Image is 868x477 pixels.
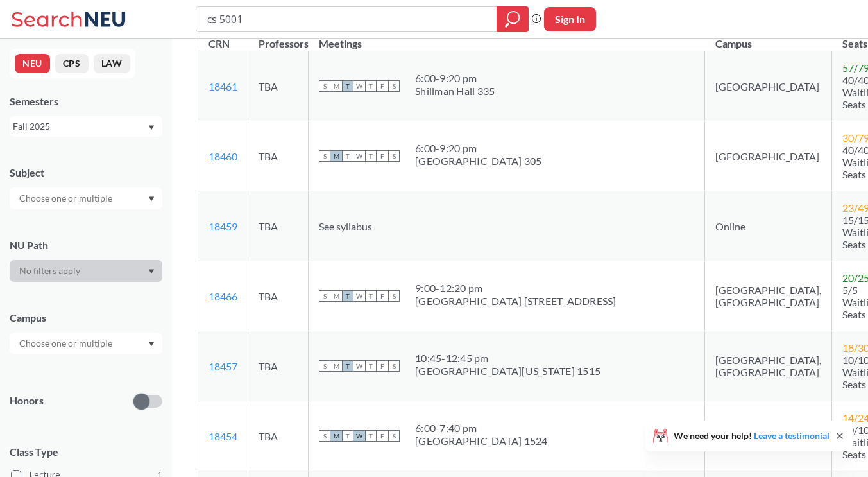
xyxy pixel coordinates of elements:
td: TBA [248,331,309,401]
span: S [319,430,330,442]
span: M [330,290,342,302]
div: 9:00 - 12:20 pm [415,282,617,295]
td: Online [705,191,832,261]
a: 18466 [208,290,237,302]
div: magnifying glass [497,6,529,32]
span: M [330,80,342,92]
button: LAW [94,54,130,73]
svg: Dropdown arrow [148,125,155,130]
a: 18461 [208,80,237,92]
button: NEU [15,54,50,73]
input: Class, professor, course number, "phrase" [206,8,488,30]
div: Dropdown arrow [10,187,162,209]
div: Subject [10,166,162,180]
span: S [388,290,400,302]
span: M [330,150,342,162]
span: See syllabus [319,220,372,232]
span: M [330,430,342,442]
svg: Dropdown arrow [148,269,155,274]
td: [GEOGRAPHIC_DATA], [GEOGRAPHIC_DATA] [705,261,832,331]
a: 18454 [208,430,237,442]
div: CRN [208,37,230,51]
span: T [365,430,377,442]
span: S [388,80,400,92]
span: M [330,360,342,372]
div: 6:00 - 7:40 pm [415,422,548,435]
span: F [377,150,388,162]
p: Honors [10,394,44,408]
div: Campus [10,311,162,325]
td: TBA [248,401,309,471]
span: F [377,290,388,302]
svg: Dropdown arrow [148,342,155,347]
span: T [342,360,353,372]
span: T [365,290,377,302]
span: S [319,80,330,92]
span: Class Type [10,445,162,459]
span: T [342,80,353,92]
td: [GEOGRAPHIC_DATA] [705,121,832,191]
td: TBA [248,261,309,331]
div: 10:45 - 12:45 pm [415,352,600,365]
span: W [353,80,365,92]
div: NU Path [10,238,162,252]
span: S [388,360,400,372]
span: T [365,80,377,92]
td: TBA [248,191,309,261]
div: [GEOGRAPHIC_DATA] 1524 [415,435,548,447]
td: TBA [248,121,309,191]
a: Leave a testimonial [754,430,830,441]
svg: magnifying glass [505,10,520,28]
td: TBA [248,51,309,121]
div: Fall 2025 [13,119,147,134]
span: We need your help! [674,431,830,440]
div: [GEOGRAPHIC_DATA][US_STATE] 1515 [415,365,600,377]
div: 6:00 - 9:20 pm [415,142,541,155]
span: S [388,430,400,442]
button: CPS [55,54,89,73]
td: [GEOGRAPHIC_DATA], [GEOGRAPHIC_DATA] [705,331,832,401]
span: S [319,360,330,372]
span: W [353,150,365,162]
div: Semesters [10,94,162,108]
div: [GEOGRAPHIC_DATA] [STREET_ADDRESS] [415,295,617,308]
span: W [353,290,365,302]
span: F [377,360,388,372]
span: F [377,80,388,92]
span: T [342,150,353,162]
span: S [319,150,330,162]
button: Sign In [544,7,596,31]
span: S [388,150,400,162]
a: 18460 [208,150,237,162]
input: Choose one or multiple [13,336,121,351]
svg: Dropdown arrow [148,196,155,202]
a: 18457 [208,360,237,372]
td: [GEOGRAPHIC_DATA], [GEOGRAPHIC_DATA] [705,401,832,471]
div: [GEOGRAPHIC_DATA] 305 [415,155,541,168]
span: S [319,290,330,302]
span: W [353,360,365,372]
span: W [353,430,365,442]
div: 6:00 - 9:20 pm [415,72,495,85]
span: T [365,360,377,372]
td: [GEOGRAPHIC_DATA] [705,51,832,121]
span: F [377,430,388,442]
a: 18459 [208,220,237,232]
div: Dropdown arrow [10,260,162,282]
div: Shillman Hall 335 [415,85,495,98]
span: T [365,150,377,162]
span: T [342,290,353,302]
span: T [342,430,353,442]
div: Fall 2025Dropdown arrow [10,116,162,137]
input: Choose one or multiple [13,191,121,206]
div: Dropdown arrow [10,333,162,354]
